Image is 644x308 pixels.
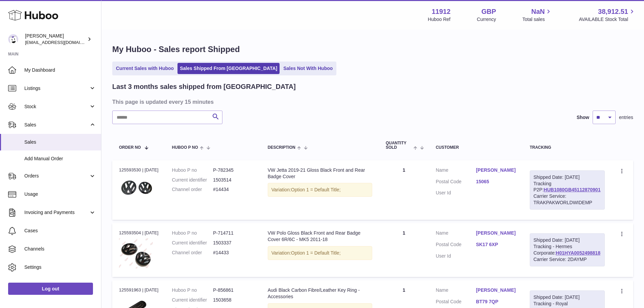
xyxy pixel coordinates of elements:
a: Sales Shipped From [GEOGRAPHIC_DATA] [177,63,280,74]
label: Show [577,114,589,121]
span: Quantity Sold [386,141,412,150]
div: Carrier Service: 2DAYMP [533,256,601,263]
dt: Current identifier [172,297,213,303]
a: SK17 6XP [476,241,516,248]
span: Cases [24,228,96,234]
div: Tracking P2P: [530,170,605,210]
span: Stock [24,103,89,110]
dt: Channel order [172,186,213,193]
dt: Name [436,230,476,238]
strong: GBP [481,7,496,16]
dt: Current identifier [172,240,213,246]
a: 38,912.51 AVAILABLE Stock Total [579,7,636,23]
div: [PERSON_NAME] [25,33,86,46]
span: Invoicing and Payments [24,209,89,216]
span: Sales [24,122,89,128]
img: Photo_1597267584094.jpg [119,238,153,269]
div: Shipped Date: [DATE] [533,174,601,181]
a: Log out [8,283,93,295]
dt: Channel order [172,250,213,256]
div: Huboo Ref [428,16,451,23]
span: NaN [531,7,545,16]
span: Total sales [522,16,552,23]
span: [EMAIL_ADDRESS][DOMAIN_NAME] [25,40,99,45]
div: Variation: [268,183,372,197]
a: Sales Not With Huboo [281,63,335,74]
span: Description [268,145,295,150]
span: Orders [24,173,89,179]
dt: Huboo P no [172,287,213,293]
span: Option 1 = Default Title; [291,187,341,192]
dd: 1503337 [213,240,254,246]
span: entries [619,114,633,121]
span: Sales [24,139,96,145]
span: Option 1 = Default Title; [291,250,341,256]
span: Listings [24,85,89,92]
a: HUB1080GB45112870901 [544,187,600,192]
span: Huboo P no [172,145,198,150]
div: Tracking [530,145,605,150]
div: Tracking - Hermes Corporate: [530,233,605,266]
div: Shipped Date: [DATE] [533,237,601,243]
div: Carrier Service: TRAKPAKWORLDWIDEMP [533,193,601,206]
div: Customer [436,145,516,150]
div: 125591963 | [DATE] [119,287,159,293]
dt: Postal Code [436,241,476,250]
dd: P-782345 [213,167,254,173]
span: Usage [24,191,96,197]
div: VW Polo Gloss Black Front and Rear Badge Cover 6R/6C - MK5 2011-18 [268,230,372,243]
dd: P-856861 [213,287,254,293]
div: Audi Black Carbon Fibre/Leather Key Ring - Accessories [268,287,372,300]
span: Add Manual Order [24,156,96,162]
dt: User Id [436,190,476,196]
dt: Huboo P no [172,167,213,173]
dd: P-714711 [213,230,254,236]
span: 38,912.51 [598,7,628,16]
dt: Current identifier [172,177,213,183]
a: [PERSON_NAME] [476,167,516,173]
td: 1 [379,160,429,220]
span: My Dashboard [24,67,96,73]
dt: Postal Code [436,299,476,307]
div: VW Jetta 2019-21 Gloss Black Front and Rear Badge Cover [268,167,372,180]
h3: This page is updated every 15 minutes [112,98,631,105]
a: [PERSON_NAME] [476,230,516,236]
span: Settings [24,264,96,270]
dd: #14434 [213,186,254,193]
a: NaN Total sales [522,7,552,23]
span: Channels [24,246,96,252]
a: Current Sales with Huboo [114,63,176,74]
dd: 1503658 [213,297,254,303]
td: 1 [379,223,429,277]
a: 15065 [476,179,516,185]
strong: 11912 [432,7,451,16]
dt: User Id [436,253,476,259]
div: Variation: [268,246,372,260]
dt: Huboo P no [172,230,213,236]
a: [PERSON_NAME] [476,287,516,293]
dt: Name [436,167,476,175]
div: 125593504 | [DATE] [119,230,159,236]
img: internalAdmin-11912@internal.huboo.com [8,34,18,44]
div: 125593530 | [DATE] [119,167,159,173]
h1: My Huboo - Sales report Shipped [112,44,633,55]
div: Shipped Date: [DATE] [533,294,601,301]
span: Order No [119,145,141,150]
img: IMG_20200711_003615344_41198680-bb4d-4eed-bcd1-570662af82ed.jpg [119,175,153,200]
dd: #14433 [213,250,254,256]
span: AVAILABLE Stock Total [579,16,636,23]
h2: Last 3 months sales shipped from [GEOGRAPHIC_DATA] [112,82,296,91]
dt: Name [436,287,476,295]
a: BT79 7QP [476,299,516,305]
a: H01HYA0052498818 [556,250,600,256]
dd: 1503514 [213,177,254,183]
dt: Postal Code [436,179,476,187]
div: Currency [477,16,496,23]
